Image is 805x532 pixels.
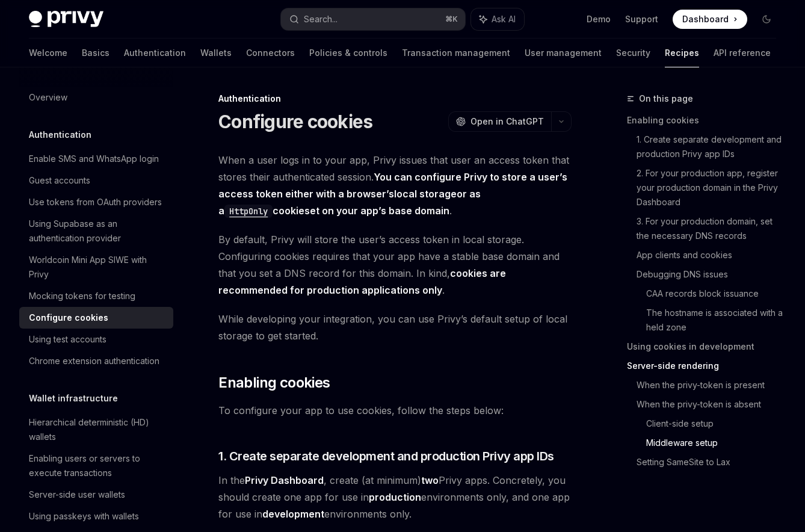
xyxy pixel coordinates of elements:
[525,39,602,67] a: User management
[218,93,572,105] div: Authentication
[82,39,109,67] a: Basics
[646,284,786,303] a: CAA records block issuance
[29,128,91,142] h5: Authentication
[448,111,551,132] button: Open in ChatGPT
[637,212,786,246] a: 3. For your production domain, set the necessary DNS records
[646,303,786,337] a: The hostname is associated with a held zone
[29,253,166,282] div: Worldcoin Mini App SIWE with Privy
[246,39,295,67] a: Connectors
[445,14,458,24] span: ⌘ K
[394,188,457,200] a: local storage
[19,448,173,484] a: Enabling users or servers to execute transactions
[218,373,330,392] span: Enabling cookies
[309,39,387,67] a: Policies & controls
[29,311,108,325] div: Configure cookies
[616,39,650,67] a: Security
[29,487,125,502] div: Server-side user wallets
[29,451,166,480] div: Enabling users or servers to execute transactions
[637,265,786,284] a: Debugging DNS issues
[402,39,510,67] a: Transaction management
[19,329,173,350] a: Using test accounts
[19,484,173,506] a: Server-side user wallets
[218,472,572,522] span: In the , create (at minimum) Privy apps. Concretely, you should create one app for use in environ...
[218,111,372,132] h1: Configure cookies
[627,356,786,376] a: Server-side rendering
[218,171,567,217] strong: You can configure Privy to store a user’s access token either with a browser’s or as a set on you...
[29,391,118,406] h5: Wallet infrastructure
[19,249,173,285] a: Worldcoin Mini App SIWE with Privy
[757,10,776,29] button: Toggle dark mode
[637,395,786,414] a: When the privy-token is absent
[29,11,103,28] img: dark logo
[19,213,173,249] a: Using Supabase as an authentication provider
[29,354,159,368] div: Chrome extension authentication
[19,350,173,372] a: Chrome extension authentication
[29,195,162,209] div: Use tokens from OAuth providers
[218,152,572,219] span: When a user logs in to your app, Privy issues that user an access token that stores their authent...
[637,246,786,265] a: App clients and cookies
[471,8,524,30] button: Ask AI
[29,173,90,188] div: Guest accounts
[281,8,464,30] button: Search...⌘K
[29,39,67,67] a: Welcome
[639,91,693,106] span: On this page
[421,474,439,486] strong: two
[19,285,173,307] a: Mocking tokens for testing
[29,332,106,347] div: Using test accounts
[224,205,273,218] code: HttpOnly
[470,116,544,128] span: Open in ChatGPT
[682,13,729,25] span: Dashboard
[627,111,786,130] a: Enabling cookies
[29,152,159,166] div: Enable SMS and WhatsApp login
[19,191,173,213] a: Use tokens from OAuth providers
[627,337,786,356] a: Using cookies in development
[665,39,699,67] a: Recipes
[637,130,786,164] a: 1. Create separate development and production Privy app IDs
[29,415,166,444] div: Hierarchical deterministic (HD) wallets
[262,508,324,520] strong: development
[29,509,139,524] div: Using passkeys with wallets
[218,402,572,419] span: To configure your app to use cookies, follow the steps below:
[29,289,135,303] div: Mocking tokens for testing
[304,12,338,26] div: Search...
[19,87,173,108] a: Overview
[29,217,166,246] div: Using Supabase as an authentication provider
[29,90,67,105] div: Overview
[646,433,786,453] a: Middleware setup
[245,474,324,486] strong: Privy Dashboard
[637,164,786,212] a: 2. For your production app, register your production domain in the Privy Dashboard
[625,13,658,25] a: Support
[124,39,186,67] a: Authentication
[369,491,421,503] strong: production
[19,170,173,191] a: Guest accounts
[587,13,611,25] a: Demo
[714,39,771,67] a: API reference
[673,10,747,29] a: Dashboard
[218,311,572,344] span: While developing your integration, you can use Privy’s default setup of local storage to get star...
[19,412,173,448] a: Hierarchical deterministic (HD) wallets
[19,148,173,170] a: Enable SMS and WhatsApp login
[19,506,173,527] a: Using passkeys with wallets
[218,231,572,298] span: By default, Privy will store the user’s access token in local storage. Configuring cookies requir...
[200,39,232,67] a: Wallets
[19,307,173,329] a: Configure cookies
[492,13,516,25] span: Ask AI
[646,414,786,433] a: Client-side setup
[637,376,786,395] a: When the privy-token is present
[218,448,554,465] span: 1. Create separate development and production Privy app IDs
[245,474,324,487] a: Privy Dashboard
[224,205,304,217] a: HttpOnlycookie
[637,453,786,472] a: Setting SameSite to Lax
